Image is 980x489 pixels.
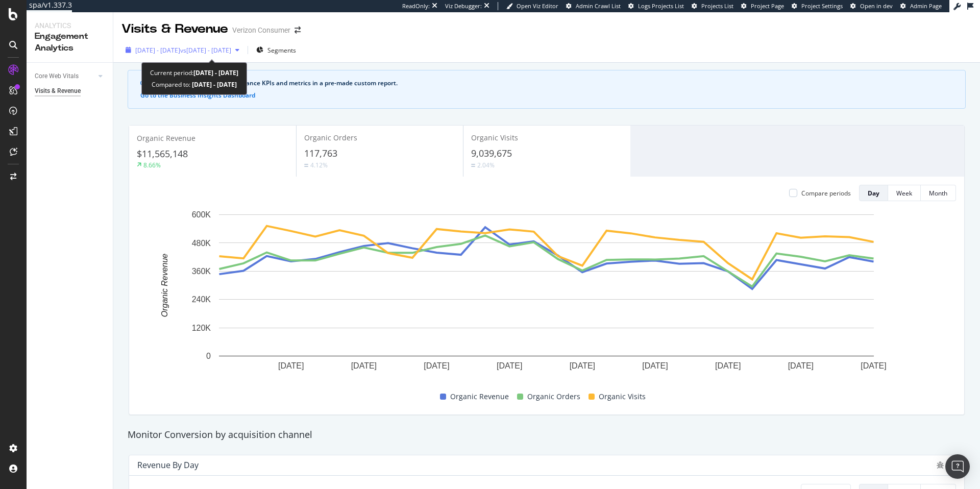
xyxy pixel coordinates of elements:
[35,86,81,96] div: Visits & Revenue
[792,2,843,10] a: Project Settings
[868,189,879,198] div: Day
[304,147,337,159] span: 117,763
[788,361,814,370] text: [DATE]
[140,92,255,99] button: Go to the Business Insights Dashboard
[304,164,308,167] img: Equal
[497,361,522,370] text: [DATE]
[122,428,971,442] div: Monitor Conversion by acquisition channel
[570,361,595,370] text: [DATE]
[35,71,79,82] div: Core Web Vitals
[888,185,921,201] button: Week
[692,2,733,10] a: Projects List
[471,133,518,142] span: Organic Visits
[137,133,195,143] span: Organic Revenue
[701,2,733,10] span: Projects List
[628,2,684,10] a: Logs Projects List
[137,148,188,160] span: $11,565,148
[859,185,888,201] button: Day
[121,42,243,58] button: [DATE] - [DATE]vs[DATE] - [DATE]
[137,209,956,386] svg: A chart.
[121,20,228,38] div: Visits & Revenue
[929,189,947,198] div: Month
[192,239,211,248] text: 480K
[310,161,328,169] div: 4.12%
[278,361,304,370] text: [DATE]
[450,390,509,403] span: Organic Revenue
[517,2,558,10] span: Open Viz Editor
[206,352,211,360] text: 0
[471,164,475,167] img: Equal
[402,2,430,10] div: ReadOnly:
[566,2,621,10] a: Admin Crawl List
[506,2,558,10] a: Open Viz Editor
[192,267,211,276] text: 360K
[35,31,105,54] div: Engagement Analytics
[445,2,482,10] div: Viz Debugger:
[35,20,105,31] div: Analytics
[252,42,300,58] button: Segments
[424,361,449,370] text: [DATE]
[850,2,893,10] a: Open in dev
[304,133,357,142] span: Organic Orders
[715,361,741,370] text: [DATE]
[192,296,211,304] text: 240K
[150,67,238,79] div: Current period:
[937,461,944,469] div: bug
[193,68,238,77] b: [DATE] - [DATE]
[527,390,580,403] span: Organic Orders
[152,79,237,90] div: Compared to:
[910,2,942,10] span: Admin Page
[232,25,290,35] div: Verizon Consumer
[900,2,942,10] a: Admin Page
[945,454,970,479] div: Open Intercom Messenger
[137,460,199,470] div: Revenue by Day
[128,70,966,109] div: info banner
[35,71,95,82] a: Core Web Vitals
[267,46,296,55] span: Segments
[860,2,893,10] span: Open in dev
[576,2,621,10] span: Admin Crawl List
[295,27,301,34] div: arrow-right-arrow-left
[741,2,784,10] a: Project Page
[135,46,180,55] span: [DATE] - [DATE]
[638,2,684,10] span: Logs Projects List
[801,2,843,10] span: Project Settings
[921,185,956,201] button: Month
[160,254,169,317] text: Organic Revenue
[896,189,912,198] div: Week
[192,210,211,219] text: 600K
[35,86,106,96] a: Visits & Revenue
[861,361,886,370] text: [DATE]
[751,2,784,10] span: Project Page
[477,161,495,169] div: 2.04%
[599,390,646,403] span: Organic Visits
[190,80,237,89] b: [DATE] - [DATE]
[471,147,512,159] span: 9,039,675
[180,46,231,55] span: vs [DATE] - [DATE]
[143,161,161,169] div: 8.66%
[151,79,953,88] div: See your organic search performance KPIs and metrics in a pre-made custom report.
[192,324,211,332] text: 120K
[801,189,851,198] div: Compare periods
[642,361,668,370] text: [DATE]
[351,361,377,370] text: [DATE]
